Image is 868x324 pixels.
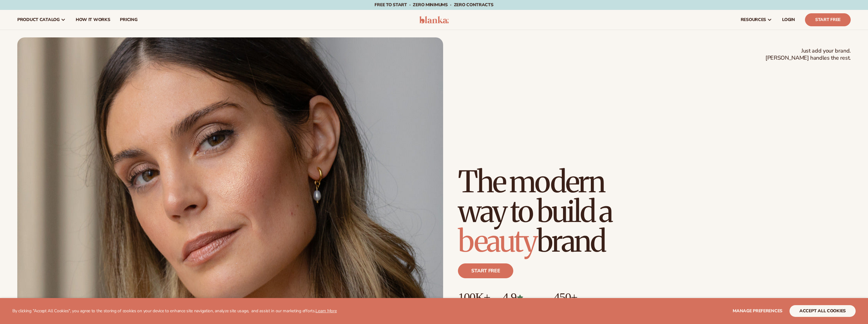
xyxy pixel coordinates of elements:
[782,17,795,22] span: LOGIN
[458,263,513,278] a: Start free
[458,167,656,256] h1: The modern way to build a brand
[375,2,493,8] span: Free to start · ZERO minimums · ZERO contracts
[502,291,541,304] p: 4.9
[765,47,851,62] span: Just add your brand. [PERSON_NAME] handles the rest.
[419,16,449,23] img: logo
[115,10,142,30] a: pricing
[777,10,800,30] a: LOGIN
[805,13,851,26] a: Start Free
[458,223,536,260] span: beauty
[736,10,777,30] a: resources
[71,10,115,30] a: How It Works
[458,291,490,304] p: 100K+
[741,17,766,22] span: resources
[76,17,110,22] span: How It Works
[17,17,60,22] span: product catalog
[315,308,337,314] a: Learn More
[120,17,137,22] span: pricing
[12,309,337,314] p: By clicking "Accept All Cookies", you agree to the storing of cookies on your device to enhance s...
[790,305,856,317] button: accept all cookies
[12,10,71,30] a: product catalog
[733,305,782,317] button: Manage preferences
[733,308,782,314] span: Manage preferences
[554,291,600,304] p: 450+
